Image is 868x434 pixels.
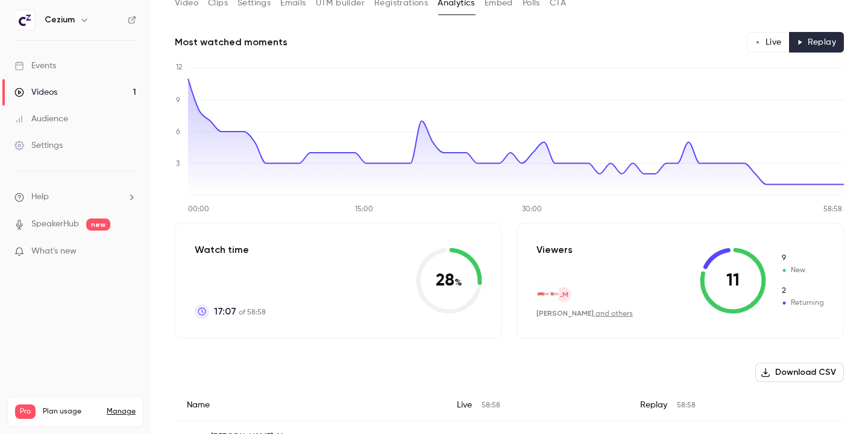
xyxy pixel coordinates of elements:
[781,286,824,296] span: Returning
[628,389,844,421] div: Replay
[214,304,236,319] span: 17:07
[195,243,266,257] p: Watch time
[781,253,824,264] span: New
[547,287,560,301] img: mardatadvisors.com
[122,246,136,257] iframe: Noticeable Trigger
[559,289,568,300] span: LM
[176,129,180,136] tspan: 6
[214,304,266,319] p: of 58:58
[482,402,500,409] span: 58:58
[781,298,824,308] span: Returning
[176,64,182,71] tspan: 12
[175,35,288,49] h2: Most watched moments
[755,363,844,382] button: Download CSV
[522,206,542,213] tspan: 30:00
[536,308,633,319] div: ,
[43,407,99,416] span: Plan usage
[14,60,56,72] div: Events
[86,219,110,231] span: new
[536,309,594,318] span: [PERSON_NAME]
[14,191,136,203] li: help-dropdown-opener
[31,191,49,203] span: Help
[536,243,573,257] p: Viewers
[31,218,79,231] a: SpeakerHub
[823,206,842,213] tspan: 58:58
[14,86,57,98] div: Videos
[537,287,550,301] img: mardatadvisors.com
[188,206,209,213] tspan: 00:00
[789,32,844,53] button: Replay
[747,32,790,53] button: Live
[781,265,824,276] span: New
[15,404,36,419] span: Pro
[176,161,180,168] tspan: 3
[445,389,628,421] div: Live
[677,402,696,409] span: 58:58
[31,245,77,258] span: What's new
[355,206,373,213] tspan: 15:00
[14,139,63,152] div: Settings
[176,97,180,104] tspan: 9
[596,310,633,318] a: and others
[15,10,34,30] img: Cezium
[175,389,445,421] div: Name
[107,407,136,416] a: Manage
[45,14,75,26] h6: Cezium
[14,113,68,125] div: Audience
